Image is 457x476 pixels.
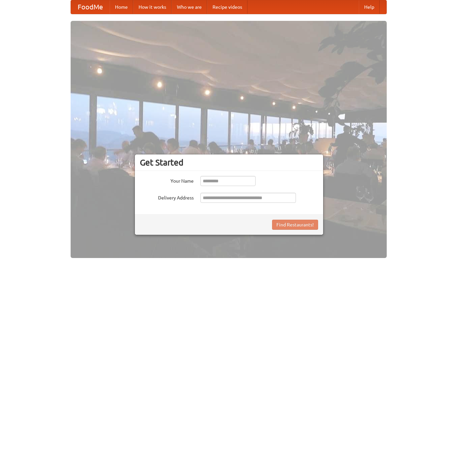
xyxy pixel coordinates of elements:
[140,157,318,168] h3: Get Started
[272,220,318,230] button: Find Restaurants!
[140,193,194,201] label: Delivery Address
[140,176,194,184] label: Your Name
[110,0,133,14] a: Home
[359,0,380,14] a: Help
[207,0,247,14] a: Recipe videos
[172,0,207,14] a: Who we are
[71,0,110,14] a: FoodMe
[133,0,172,14] a: How it works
